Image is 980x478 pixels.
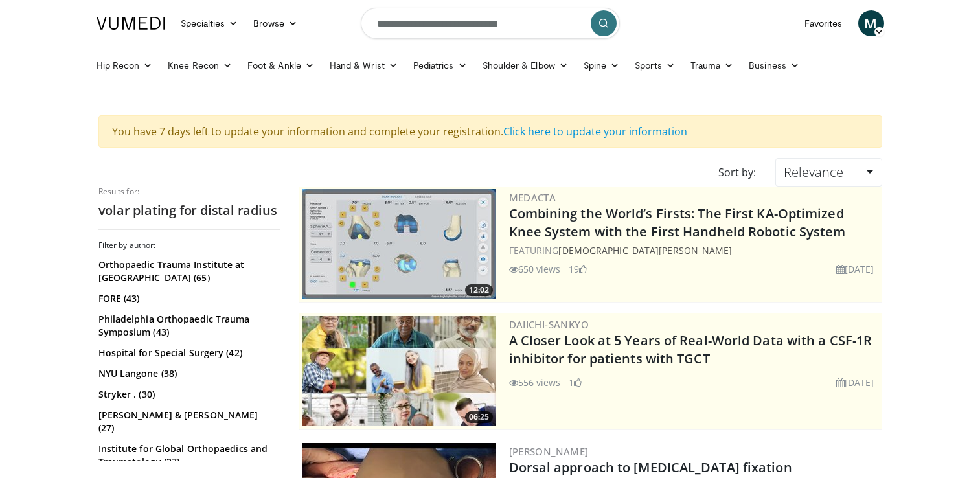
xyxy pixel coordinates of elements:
[98,442,277,468] a: Institute for Global Orthopaedics and Traumatology (27)
[475,52,576,78] a: Shoulder & Elbow
[173,10,246,36] a: Specialties
[558,244,732,256] a: [DEMOGRAPHIC_DATA][PERSON_NAME]
[98,367,277,380] a: NYU Langone (38)
[361,8,620,39] input: Search topics, interventions
[98,202,280,219] h2: volar plating for distal radius
[858,10,884,36] a: M
[322,52,405,78] a: Hand & Wrist
[627,52,683,78] a: Sports
[503,124,687,139] a: Click here to update your information
[509,205,846,240] a: Combining the World’s Firsts: The First KA-Optimized Knee System with the First Handheld Robotic ...
[509,376,561,389] li: 556 views
[98,313,277,339] a: Philadelphia Orthopaedic Trauma Symposium (43)
[509,459,792,476] a: Dorsal approach to [MEDICAL_DATA] fixation
[797,10,850,36] a: Favorites
[569,262,587,276] li: 19
[98,292,277,305] a: FORE (43)
[302,189,496,299] img: aaf1b7f9-f888-4d9f-a252-3ca059a0bd02.300x170_q85_crop-smart_upscale.jpg
[240,52,322,78] a: Foot & Ankle
[98,240,280,251] h3: Filter by author:
[509,332,872,367] a: A Closer Look at 5 Years of Real-World Data with a CSF-1R inhibitor for patients with TGCT
[775,158,882,187] a: Relevance
[465,284,493,296] span: 12:02
[509,445,589,458] a: [PERSON_NAME]
[97,17,165,30] img: VuMedi Logo
[836,376,874,389] li: [DATE]
[98,409,277,435] a: [PERSON_NAME] & [PERSON_NAME] (27)
[465,411,493,423] span: 06:25
[836,262,874,276] li: [DATE]
[405,52,475,78] a: Pediatrics
[683,52,742,78] a: Trauma
[784,163,843,181] span: Relevance
[302,316,496,426] a: 06:25
[302,316,496,426] img: 93c22cae-14d1-47f0-9e4a-a244e824b022.png.300x170_q85_crop-smart_upscale.jpg
[98,388,277,401] a: Stryker . (30)
[160,52,240,78] a: Knee Recon
[509,244,880,257] div: FEATURING
[245,10,305,36] a: Browse
[89,52,161,78] a: Hip Recon
[569,376,582,389] li: 1
[98,187,280,197] p: Results for:
[302,189,496,299] a: 12:02
[98,347,277,359] a: Hospital for Special Surgery (42)
[509,318,589,331] a: Daiichi-Sankyo
[576,52,627,78] a: Spine
[509,262,561,276] li: 650 views
[709,158,766,187] div: Sort by:
[741,52,807,78] a: Business
[98,115,882,148] div: You have 7 days left to update your information and complete your registration.
[98,258,277,284] a: Orthopaedic Trauma Institute at [GEOGRAPHIC_DATA] (65)
[509,191,556,204] a: Medacta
